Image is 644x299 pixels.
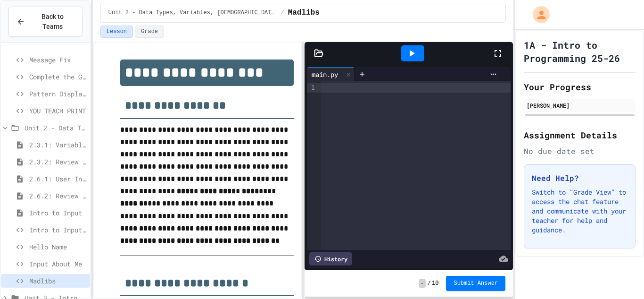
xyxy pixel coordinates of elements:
span: 2.3.1: Variables and Data Types [29,140,86,150]
h1: 1A - Intro to Programming 25-26 [524,38,636,65]
button: Lesson [100,26,133,38]
span: Complete the Greeting [29,72,86,82]
span: / [428,280,431,287]
h3: Need Help? [532,172,627,184]
span: 2.6.2: Review - User Input [29,191,86,201]
div: [PERSON_NAME] [527,101,633,110]
span: 10 [432,280,438,287]
button: Back to Teams [8,7,83,37]
button: Grade [135,26,164,38]
span: Intro to Input Exercise [29,225,86,235]
span: Madlibs [29,276,86,286]
span: Submit Answer [454,280,498,287]
span: Hello Name [29,242,86,252]
p: Switch to "Grade View" to access the chat feature and communicate with your teacher for help and ... [532,188,627,235]
div: main.py [307,69,343,79]
span: Unit 2 - Data Types, Variables, [DEMOGRAPHIC_DATA] [108,9,277,17]
span: Intro to Input [29,208,86,218]
h2: Your Progress [524,80,636,94]
span: Madlibs [288,7,320,18]
span: Message Fix [29,55,86,65]
span: Back to Teams [31,12,74,32]
span: Input About Me [29,259,86,269]
div: No due date set [524,145,636,157]
span: Unit 2 - Data Types, Variables, [DEMOGRAPHIC_DATA] [25,123,86,133]
span: / [281,9,284,17]
span: Pattern Display Challenge [29,89,86,99]
div: 1 [307,83,316,93]
span: YOU TEACH PRINT [29,106,86,116]
span: 2.6.1: User Input [29,174,86,184]
span: - [419,279,426,288]
div: History [309,252,352,265]
div: main.py [307,67,355,81]
button: Submit Answer [446,276,505,291]
span: 2.3.2: Review - Variables and Data Types [29,157,86,167]
div: My Account [523,4,552,26]
h2: Assignment Details [524,128,636,142]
